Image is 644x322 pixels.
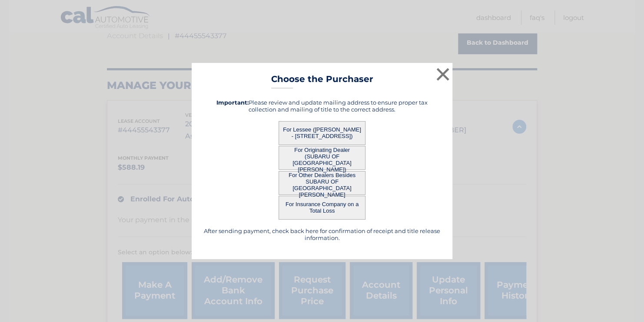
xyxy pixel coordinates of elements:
[216,99,249,106] strong: Important:
[202,99,442,113] h5: Please review and update mailing address to ensure proper tax collection and mailing of title to ...
[279,196,365,220] button: For Insurance Company on a Total Loss
[434,66,451,83] button: ×
[271,74,373,89] h3: Choose the Purchaser
[202,227,442,241] h5: After sending payment, check back here for confirmation of receipt and title release information.
[279,121,365,145] button: For Lessee ([PERSON_NAME] - [STREET_ADDRESS])
[279,171,365,195] button: For Other Dealers Besides SUBARU OF [GEOGRAPHIC_DATA][PERSON_NAME]
[279,146,365,170] button: For Originating Dealer (SUBARU OF [GEOGRAPHIC_DATA][PERSON_NAME])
